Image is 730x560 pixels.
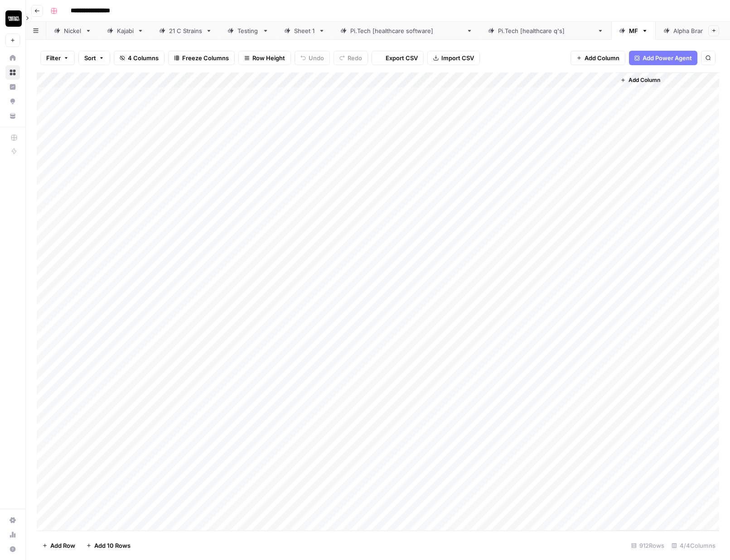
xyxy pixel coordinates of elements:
a: Your Data [5,109,20,123]
span: Sort [84,53,96,62]
button: Import CSV [427,51,480,65]
div: Sheet 1 [294,26,315,35]
div: 912 Rows [628,538,668,553]
button: Add Column [617,74,664,86]
span: 4 Columns [128,53,159,62]
a: Usage [5,527,20,542]
a: Sheet 1 [276,22,333,40]
button: Row Height [238,51,291,65]
button: Add Column [570,51,625,65]
a: [DOMAIN_NAME] [healthcare q's] [480,22,611,40]
a: MF [611,22,656,40]
button: Freeze Columns [168,51,235,65]
a: Opportunities [5,94,20,109]
div: [DOMAIN_NAME] [healthcare software] [350,26,463,35]
span: Freeze Columns [182,53,229,62]
button: Redo [334,51,368,65]
div: MF [629,26,638,35]
span: Add Row [50,541,75,550]
button: Sort [78,51,110,65]
span: Import CSV [441,53,474,62]
span: Add 10 Rows [94,541,131,550]
span: Filter [46,53,61,62]
span: Redo [348,53,362,62]
button: Add Power Agent [629,51,697,65]
div: 4/4 Columns [668,538,719,553]
div: Kajabi [117,26,134,35]
span: Add Column [585,53,619,62]
a: Kajabi [99,22,151,40]
a: Nickel [46,22,99,40]
button: Filter [40,51,75,65]
a: Testing [220,22,276,40]
button: Help + Support [5,542,20,556]
div: [DOMAIN_NAME] [healthcare q's] [498,26,594,35]
button: 4 Columns [114,51,164,65]
div: Testing [237,26,259,35]
span: Add Power Agent [643,53,692,62]
div: Nickel [64,26,82,35]
img: Contact Studios Logo [5,10,22,27]
button: Add Row [37,538,81,553]
a: [DOMAIN_NAME] [healthcare software] [333,22,480,40]
a: Home [5,51,20,65]
button: Export CSV [372,51,424,65]
a: 21 C Strains [151,22,220,40]
button: Undo [295,51,330,65]
a: Settings [5,513,20,527]
a: Alpha Brands [656,22,728,40]
button: Workspace: Contact Studios [5,7,20,30]
div: Alpha Brands [673,26,711,35]
span: Row Height [252,53,285,62]
span: Undo [309,53,324,62]
button: Add 10 Rows [81,538,136,553]
span: Add Column [628,76,660,84]
span: Export CSV [386,53,418,62]
a: Insights [5,80,20,94]
div: 21 C Strains [169,26,202,35]
a: Browse [5,65,20,80]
